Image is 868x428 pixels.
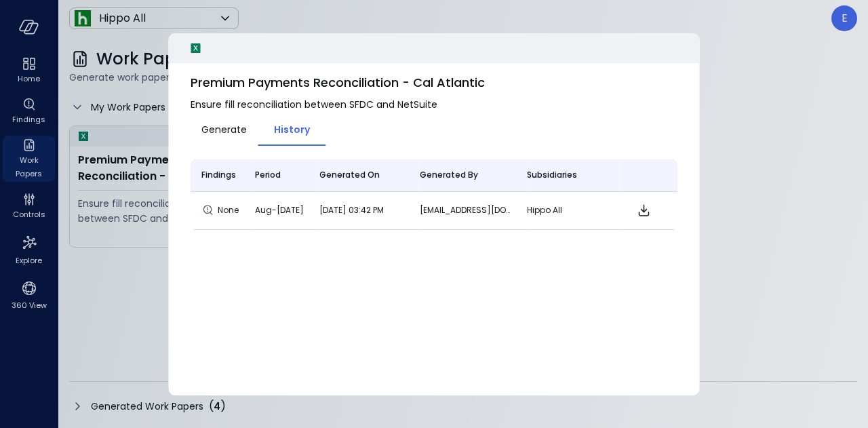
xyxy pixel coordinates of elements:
span: Download [635,202,652,218]
span: Generated By [420,168,478,182]
span: Premium Payments Reconciliation - Cal Atlantic [191,74,678,92]
p: Hippo All [527,203,609,217]
span: Generated On [319,168,380,182]
span: None [218,203,242,217]
span: History [274,122,310,137]
span: Findings [201,168,236,182]
p: [EMAIL_ADDRESS][DOMAIN_NAME] [420,203,517,217]
span: Aug-[DATE] [255,204,304,216]
span: Ensure fill reconciliation between SFDC and NetSuite [191,97,678,112]
span: Subsidiaries [527,168,577,182]
span: Generate [201,122,247,137]
span: Period [255,168,281,182]
span: [DATE] 03:42 PM [319,204,384,216]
